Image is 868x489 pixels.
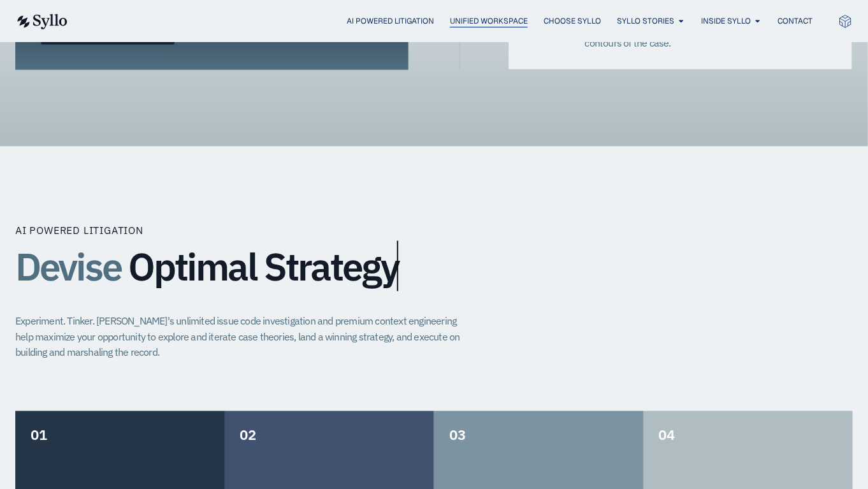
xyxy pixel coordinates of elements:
[544,15,601,27] a: Choose Syllo
[93,15,813,27] div: Menu Toggle
[15,14,68,29] img: syllo
[617,15,674,27] a: Syllo Stories
[347,15,434,27] a: AI Powered Litigation
[15,313,471,360] p: Experiment. Tinker. [PERSON_NAME]'s unlimited issue code investigation and premium context engine...
[659,426,676,444] span: 04
[93,15,813,27] nav: Menu
[15,241,121,291] span: Devise
[450,15,528,27] a: Unified Workspace
[240,426,257,444] span: 02
[31,426,47,444] span: 01
[701,15,751,27] a: Inside Syllo
[15,223,143,238] p: AI Powered Litigation
[778,15,813,27] a: Contact
[449,426,466,444] span: 03
[128,245,398,288] span: Optimal Strategy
